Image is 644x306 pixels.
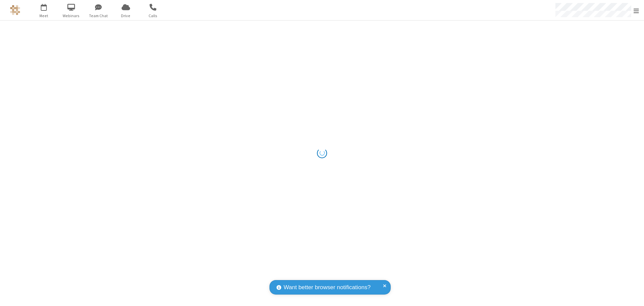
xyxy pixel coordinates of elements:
[10,5,20,15] img: QA Selenium DO NOT DELETE OR CHANGE
[140,13,166,19] span: Calls
[31,13,57,19] span: Meet
[284,283,371,292] span: Want better browser notifications?
[86,13,111,19] span: Team Chat
[59,13,84,19] span: Webinars
[113,13,138,19] span: Drive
